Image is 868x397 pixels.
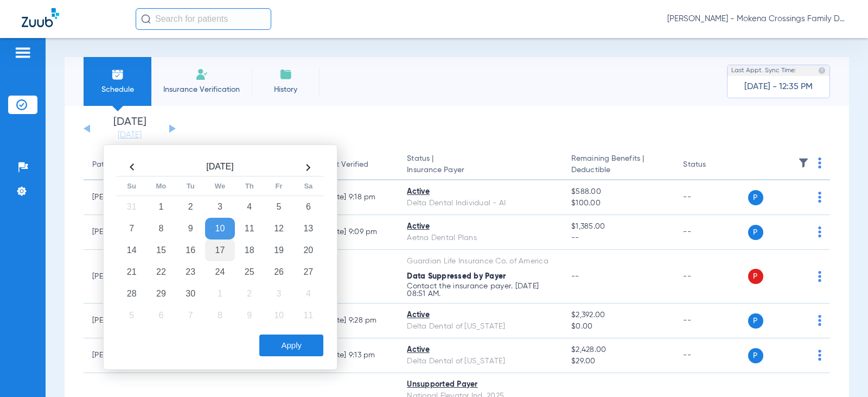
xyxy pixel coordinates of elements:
div: Last Verified [324,159,390,171]
div: Unsupported Payer [407,379,554,390]
div: Active [407,186,554,198]
span: P [748,190,763,205]
td: -- [674,180,748,215]
div: Delta Dental Individual - AI [407,198,554,209]
img: filter.svg [798,157,809,168]
th: [DATE] [146,159,293,177]
div: Patient Name [92,159,140,171]
td: -- [674,338,748,373]
div: Delta Dental of [US_STATE] [407,321,554,332]
span: Last Appt. Sync Time: [731,65,796,76]
span: [PERSON_NAME] - Mokena Crossings Family Dental [667,14,846,24]
span: P [748,348,763,363]
span: [DATE] - 12:35 PM [744,81,813,92]
li: [DATE] [97,117,162,141]
span: $29.00 [571,356,666,367]
span: $0.00 [571,321,666,332]
a: [DATE] [97,130,162,141]
img: group-dot-blue.svg [818,192,821,203]
img: Schedule [111,68,124,81]
td: [DATE] 9:18 PM [316,180,398,215]
td: -- [674,304,748,338]
th: Remaining Benefits | [563,150,674,180]
span: Schedule [92,84,143,95]
span: Insurance Payer [407,165,554,176]
span: -- [571,273,579,280]
td: -- [674,215,748,250]
td: -- [316,250,398,304]
img: last sync help info [818,67,826,74]
td: [DATE] 9:28 PM [316,304,398,338]
span: P [748,269,763,284]
img: group-dot-blue.svg [818,350,821,361]
p: Contact the insurance payer. [DATE] 08:51 AM. [407,282,554,298]
span: History [260,84,311,95]
div: Guardian Life Insurance Co. of America [407,256,554,267]
td: [DATE] 9:09 PM [316,215,398,250]
span: P [748,225,763,240]
th: Status | [398,150,563,180]
span: -- [571,232,666,244]
span: $2,428.00 [571,344,666,356]
span: $100.00 [571,198,666,209]
button: Apply [259,335,323,356]
span: Data Suppressed by Payer [407,273,506,280]
span: Insurance Verification [159,84,244,95]
img: Zuub Logo [22,8,59,27]
div: Last Verified [324,159,368,171]
div: Delta Dental of [US_STATE] [407,356,554,367]
input: Search for patients [136,8,271,30]
span: Deductible [571,165,666,176]
img: group-dot-blue.svg [818,226,821,237]
div: Active [407,221,554,232]
span: $588.00 [571,186,666,198]
div: Patient Name [92,159,173,171]
img: Manual Insurance Verification [195,68,208,81]
div: Active [407,310,554,321]
div: Aetna Dental Plans [407,232,554,244]
span: $2,392.00 [571,310,666,321]
img: Search Icon [141,14,151,24]
td: [DATE] 9:13 PM [316,338,398,373]
td: -- [674,250,748,304]
img: group-dot-blue.svg [818,157,821,168]
span: $1,385.00 [571,221,666,232]
img: group-dot-blue.svg [818,271,821,282]
img: History [279,68,292,81]
th: Status [674,150,748,180]
div: Active [407,344,554,356]
img: group-dot-blue.svg [818,315,821,326]
span: P [748,313,763,329]
img: hamburger-icon [14,46,31,59]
